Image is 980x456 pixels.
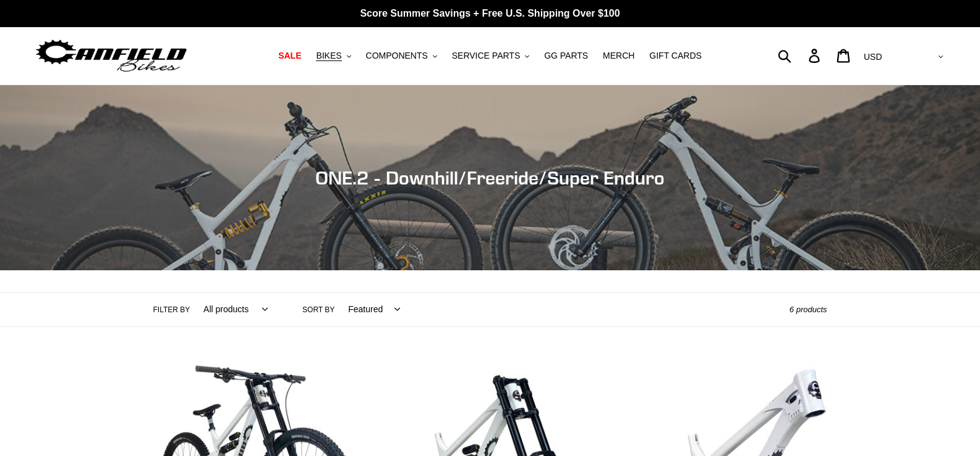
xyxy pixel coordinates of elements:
[597,48,641,64] a: MERCH
[785,42,816,69] input: Search
[316,51,341,61] span: BIKES
[790,305,827,314] span: 6 products
[452,51,520,61] span: SERVICE PARTS
[544,51,588,61] span: GG PARTS
[302,304,334,315] label: Sort by
[315,167,665,189] span: ONE.2 - Downhill/Freeride/Super Enduro
[310,48,357,64] button: BIKES
[538,48,594,64] a: GG PARTS
[603,51,634,61] span: MERCH
[34,36,189,75] img: Canfield Bikes
[643,48,708,64] a: GIFT CARDS
[649,51,702,61] span: GIFT CARDS
[272,48,307,64] a: SALE
[366,51,428,61] span: COMPONENTS
[153,304,190,315] label: Filter by
[360,48,443,64] button: COMPONENTS
[278,51,301,61] span: SALE
[446,48,535,64] button: SERVICE PARTS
